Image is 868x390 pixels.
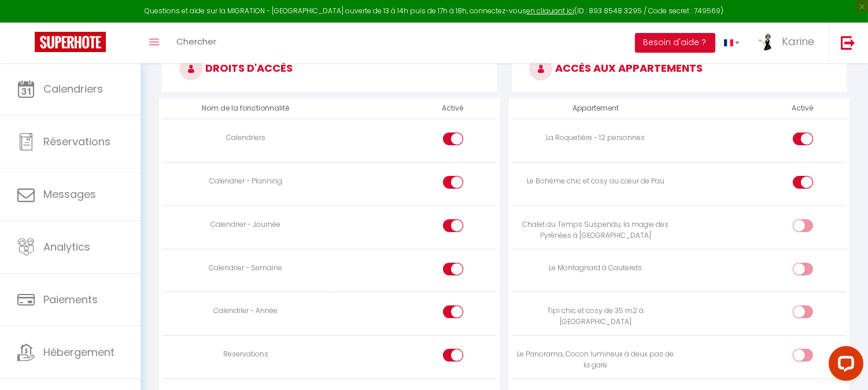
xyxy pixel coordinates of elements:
[167,133,324,144] div: Calendriers
[516,176,674,187] div: Le Bohème chic et cosy au cœur de Pau
[512,46,847,92] h3: ACCÈS AUX APPARTEMENTS
[437,98,468,119] th: Activé
[43,134,110,149] span: Réservations
[516,133,674,144] div: La Roquetière - 12 personnes
[167,263,324,274] div: Calendrier - Semaine
[43,345,114,359] span: Hébergement
[512,98,679,119] th: Appartement
[748,23,829,63] a: ... Karine
[167,306,324,317] div: Calendrier - Année
[176,35,216,47] span: Chercher
[526,6,574,16] a: en cliquant ici
[516,306,674,328] div: Tipi chic et cosy de 35 m2 à [GEOGRAPHIC_DATA]
[43,292,98,307] span: Paiements
[168,23,225,63] a: Chercher
[35,32,106,52] img: Super Booking
[167,176,324,187] div: Calendrier - Planning
[162,98,329,119] th: Nom de la fonctionnalité
[43,82,103,96] span: Calendriers
[841,35,855,50] img: logout
[819,341,868,390] iframe: LiveChat chat widget
[167,349,324,360] div: Réservations
[787,98,818,119] th: Activé
[516,263,674,274] div: Le Montagnard à Cauterets
[516,349,674,371] div: Le Panorama, Cocon lumineux à deux pas de la gare
[43,240,90,254] span: Analytics
[782,34,814,49] span: Karine
[43,187,96,201] span: Messages
[162,46,497,92] h3: DROITS D'ACCÈS
[635,33,715,53] button: Besoin d'aide ?
[757,33,774,50] img: ...
[516,219,674,241] div: Chalet du Temps Suspendu, la magie des Pyrénées à [GEOGRAPHIC_DATA]
[167,219,324,230] div: Calendrier - Journée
